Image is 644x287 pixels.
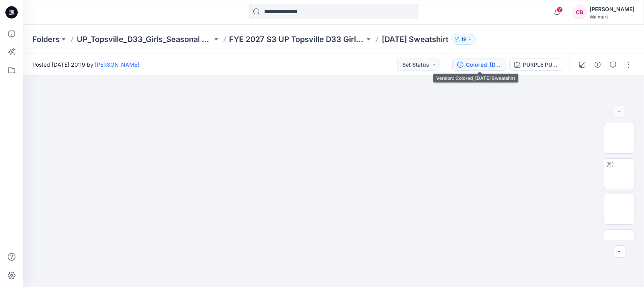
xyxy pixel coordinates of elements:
[592,59,604,71] button: Details
[590,5,634,14] div: [PERSON_NAME]
[523,60,558,69] div: PURPLE PUSHUP
[382,34,448,45] p: [DATE] Sweatshirt
[95,61,139,68] a: [PERSON_NAME]
[461,35,466,44] p: 19
[229,34,365,45] a: FYE 2027 S3 UP Topsville D33 Girls Seasonal
[77,34,212,45] a: UP_Topsville_D33_Girls_Seasonal Events
[590,14,634,20] div: Walmart
[32,34,60,45] a: Folders
[466,60,501,69] div: Colored_[DATE] Sweatshirt
[557,7,563,13] span: 7
[32,60,139,69] span: Posted [DATE] 20:19 by
[452,34,476,45] button: 19
[509,59,563,71] button: PURPLE PUSHUP
[452,59,506,71] button: Colored_[DATE] Sweatshirt
[573,5,587,19] div: CB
